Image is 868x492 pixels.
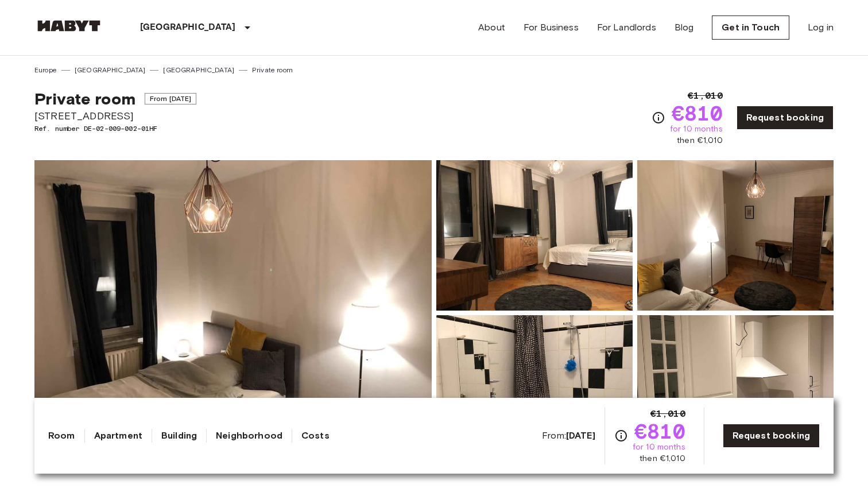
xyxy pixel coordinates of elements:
[216,429,282,443] a: Neighborhood
[34,160,432,466] img: Marketing picture of unit DE-02-009-002-01HF
[712,16,789,40] a: Get in Touch
[34,89,135,109] span: Private room
[652,111,665,125] svg: Check cost overview for full price breakdown. Please note that discounts apply to new joiners onl...
[34,65,57,75] a: Europe
[145,93,197,104] span: From [DATE]
[34,109,196,123] span: [STREET_ADDRESS]
[566,430,595,441] b: [DATE]
[34,123,196,134] span: Ref. number DE-02-009-002-01HF
[478,21,505,34] a: About
[48,429,75,443] a: Room
[640,453,685,464] span: then €1,010
[670,123,723,135] span: for 10 months
[34,20,103,32] img: Habyt
[94,429,142,443] a: Apartment
[650,407,685,421] span: €1,010
[597,21,656,34] a: For Landlords
[737,106,834,130] a: Request booking
[161,429,197,443] a: Building
[614,429,628,443] svg: Check cost overview for full price breakdown. Please note that discounts apply to new joiners onl...
[524,21,579,34] a: For Business
[688,89,723,103] span: €1,010
[677,135,723,146] span: then €1,010
[634,421,685,441] span: €810
[75,65,146,75] a: [GEOGRAPHIC_DATA]
[637,160,834,311] img: Picture of unit DE-02-009-002-01HF
[252,65,293,75] a: Private room
[675,21,694,34] a: Blog
[542,429,595,442] span: From:
[808,21,834,34] a: Log in
[436,160,633,311] img: Picture of unit DE-02-009-002-01HF
[723,424,820,448] a: Request booking
[672,103,723,123] span: €810
[140,21,236,34] p: [GEOGRAPHIC_DATA]
[301,429,330,443] a: Costs
[436,315,633,466] img: Picture of unit DE-02-009-002-01HF
[163,65,234,75] a: [GEOGRAPHIC_DATA]
[637,315,834,466] img: Picture of unit DE-02-009-002-01HF
[633,441,685,453] span: for 10 months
